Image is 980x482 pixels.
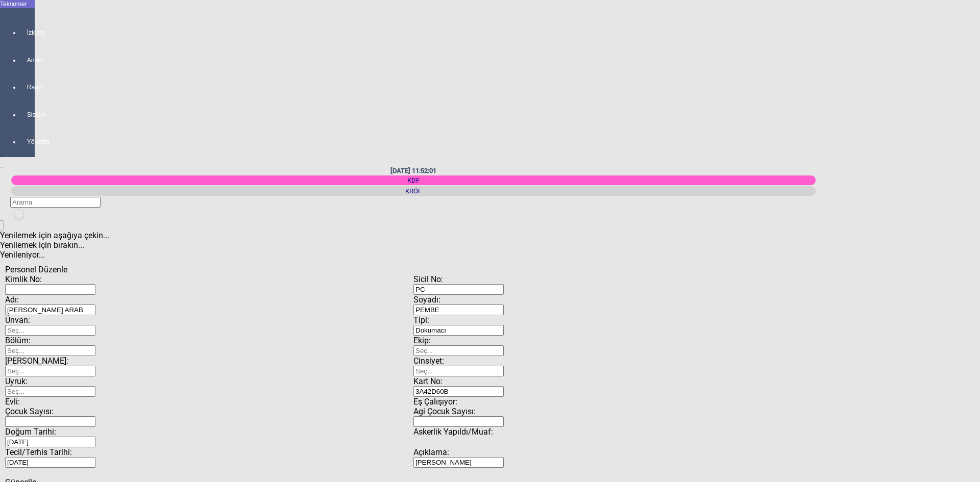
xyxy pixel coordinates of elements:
span: Bölüm: [5,336,31,345]
div: KRÖF [11,186,816,196]
input: Seç... [413,325,504,336]
span: Personel Düzenle [5,265,67,274]
input: Seç... [413,366,504,376]
input: Arama [10,197,101,208]
span: [PERSON_NAME]: [5,356,68,366]
span: Agi Çocuk Sayısı: [413,407,476,416]
span: Kart No: [413,376,443,386]
input: Seç... [5,386,95,397]
span: Kimlik No: [5,274,42,284]
span: Soyadı: [413,295,440,305]
span: Rapor [27,83,28,91]
span: Doğum Tarihi: [5,427,56,437]
span: Uyruk: [5,376,28,386]
span: Sicil No: [413,274,443,284]
input: Seç... [5,366,95,376]
span: Sistem [27,111,28,119]
input: Seç... [5,345,95,356]
input: Seç... [5,325,95,336]
span: Evli: [5,397,20,407]
span: Tecil/Terhis Tarihi: [5,447,72,457]
div: KDF [11,175,816,185]
span: Adı: [5,295,19,305]
span: Eş Çalışıyor: [413,397,457,407]
input: Seç... [413,345,504,356]
span: Açıklama: [413,447,449,457]
span: Cinsiyet: [413,356,444,366]
span: Analiz [27,56,28,64]
span: Yönetim [27,138,28,146]
span: Ünvan: [5,315,30,325]
span: Çocuk Sayısı: [5,407,54,416]
span: Ekip: [413,336,431,345]
span: İzleme [27,29,28,37]
span: Askerlik Yapıldı/Muaf: [413,427,493,437]
span: Tipi: [413,315,429,325]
